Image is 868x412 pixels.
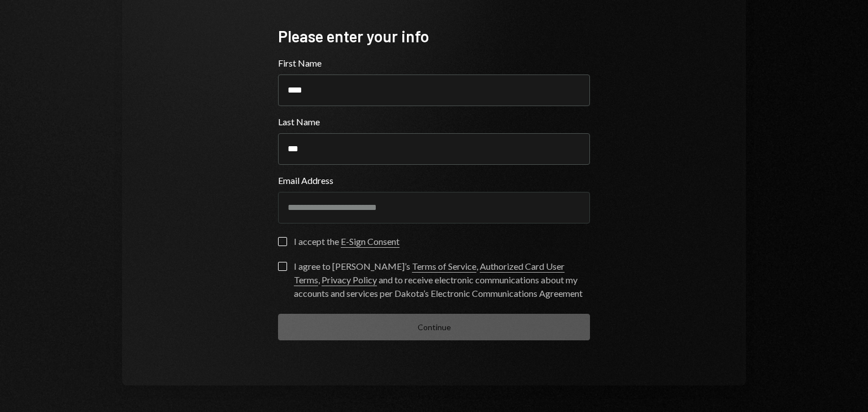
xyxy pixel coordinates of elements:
[294,235,400,248] div: I accept the
[278,25,590,47] div: Please enter your info
[294,261,565,286] a: Authorized Card User Terms
[278,56,590,70] label: First Name
[322,274,377,286] a: Privacy Policy
[278,115,590,129] label: Last Name
[278,174,590,187] label: Email Address
[294,260,590,300] div: I agree to [PERSON_NAME]’s , , and to receive electronic communications about my accounts and ser...
[278,237,287,246] button: I accept the E-Sign Consent
[341,236,400,248] a: E-Sign Consent
[412,261,476,273] a: Terms of Service
[278,262,287,271] button: I agree to [PERSON_NAME]’s Terms of Service, Authorized Card User Terms, Privacy Policy and to re...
